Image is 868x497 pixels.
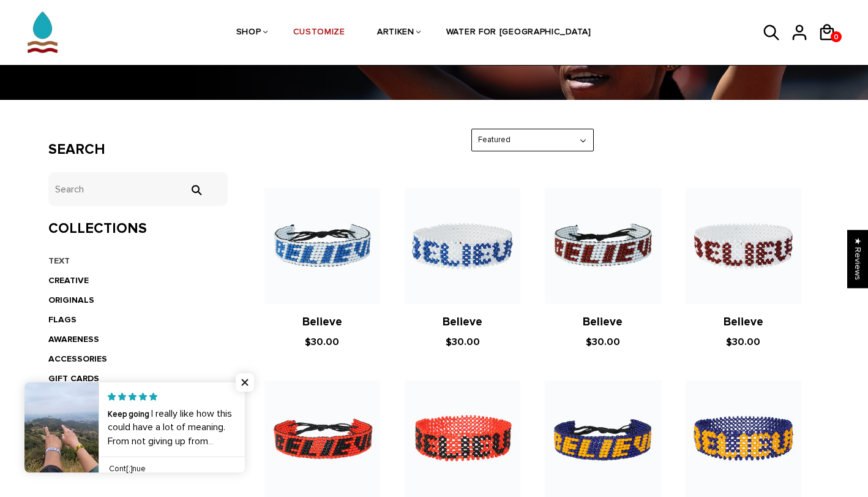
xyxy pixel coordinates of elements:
a: CUSTOMIZE [293,1,345,66]
a: 0 [831,31,842,42]
a: Believe [443,315,482,329]
h3: Search [48,141,228,159]
a: ARTIKEN [377,1,414,66]
a: Believe [583,315,623,329]
span: $30.00 [726,336,760,348]
a: WATER FOR [GEOGRAPHIC_DATA] [446,1,591,66]
a: FLAGS [48,314,77,325]
input: Search [184,184,208,195]
span: 0 [831,29,842,45]
span: Close popup widget [236,373,254,392]
h3: Collections [48,220,228,238]
a: Believe [724,315,763,329]
input: Search [48,172,228,206]
span: $30.00 [446,336,480,348]
span: $30.00 [586,336,620,348]
a: TEXT [48,256,70,266]
a: AWARENESS [48,334,99,344]
a: GIFT CARDS [48,373,99,384]
span: $30.00 [305,336,339,348]
a: CREATIVE [48,275,89,286]
a: ORIGINALS [48,295,94,305]
div: Click to open Judge.me floating reviews tab [847,230,868,288]
a: SHOP [236,1,261,66]
a: ACCESSORIES [48,354,107,364]
a: Believe [302,315,342,329]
